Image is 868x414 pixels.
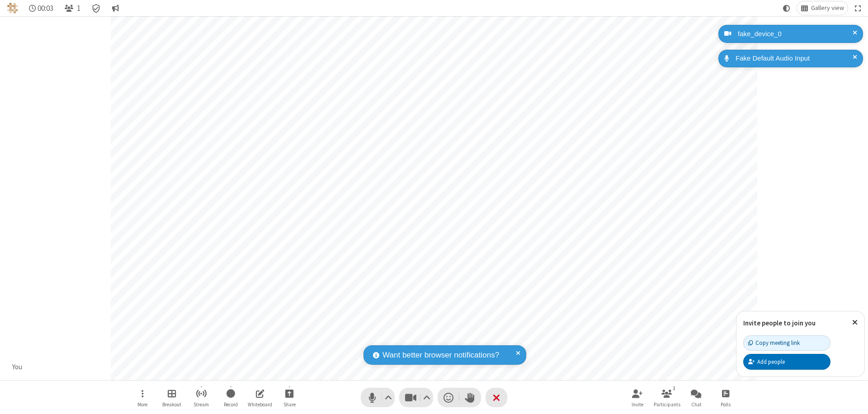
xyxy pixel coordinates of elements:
[691,402,702,407] span: Chat
[654,402,680,407] span: Participants
[811,5,844,12] span: Gallery view
[193,402,209,407] span: Stream
[735,29,856,39] div: fake_device_0
[743,354,830,369] button: Add people
[9,362,26,372] div: You
[721,402,731,407] span: Polls
[246,385,274,410] button: Open shared whiteboard
[61,1,84,15] button: Open participant list
[162,402,181,407] span: Breakout
[743,335,830,351] button: Copy meeting link
[188,385,215,410] button: Start streaming
[283,402,296,407] span: Share
[624,385,651,410] button: Invite participants (⌘+Shift+I)
[382,349,499,361] span: Want better browser notifications?
[137,402,147,407] span: More
[732,53,856,64] div: Fake Default Audio Input
[224,402,238,407] span: Record
[217,385,244,410] button: Start recording
[486,388,507,407] button: End or leave meeting
[712,385,739,410] button: Open poll
[797,1,848,15] button: Change layout
[25,1,57,15] div: Timer
[670,384,678,392] div: 1
[438,388,459,407] button: Send a reaction
[158,385,185,410] button: Manage Breakout Rooms
[382,388,395,407] button: Audio settings
[683,385,710,410] button: Open chat
[743,319,816,327] label: Invite people to join you
[7,3,18,14] img: QA Selenium DO NOT DELETE OR CHANGE
[421,388,433,407] button: Video setting
[748,339,800,347] div: Copy meeting link
[108,1,123,15] button: Conversation
[276,385,303,410] button: Start sharing
[459,388,481,407] button: Raise hand
[77,4,80,13] span: 1
[399,388,433,407] button: Stop video (⌘+Shift+V)
[248,402,272,407] span: Whiteboard
[632,402,643,407] span: Invite
[845,311,864,334] button: Close popover
[851,1,865,15] button: Fullscreen
[88,1,105,15] div: Meeting details Encryption enabled
[361,388,395,407] button: Mute (⌘+Shift+A)
[38,4,53,13] span: 00:03
[653,385,680,410] button: Open participant list
[779,1,794,15] button: Using system theme
[129,385,156,410] button: Open menu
